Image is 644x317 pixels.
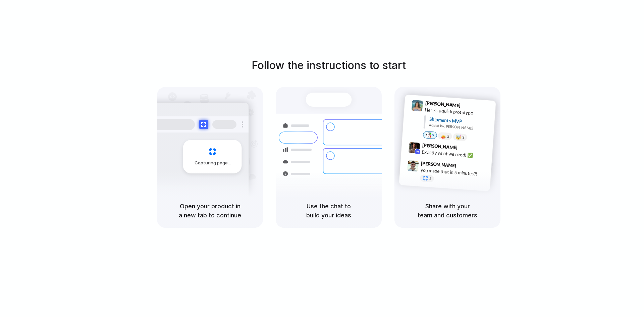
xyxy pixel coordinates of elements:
[429,177,431,180] span: 1
[252,57,406,73] h1: Follow the instructions to start
[458,163,472,171] span: 9:47 AM
[422,142,458,151] span: [PERSON_NAME]
[429,122,490,132] div: Added by [PERSON_NAME]
[463,103,476,111] span: 9:41 AM
[456,135,462,140] div: 🤯
[462,136,465,139] span: 3
[447,135,449,138] span: 5
[425,106,492,118] div: Here's a quick prototype
[165,202,255,220] h5: Open your product in a new tab to continue
[460,145,473,153] span: 9:42 AM
[420,166,487,178] div: you made that in 5 minutes?!
[425,99,461,109] span: [PERSON_NAME]
[195,160,232,166] span: Capturing page
[421,160,457,169] span: [PERSON_NAME]
[284,202,374,220] h5: Use the chat to build your ideas
[422,149,489,160] div: Exactly what we need! ✅
[402,202,492,220] h5: Share with your team and customers
[429,116,491,127] div: Shipments MVP
[432,134,434,137] span: 9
